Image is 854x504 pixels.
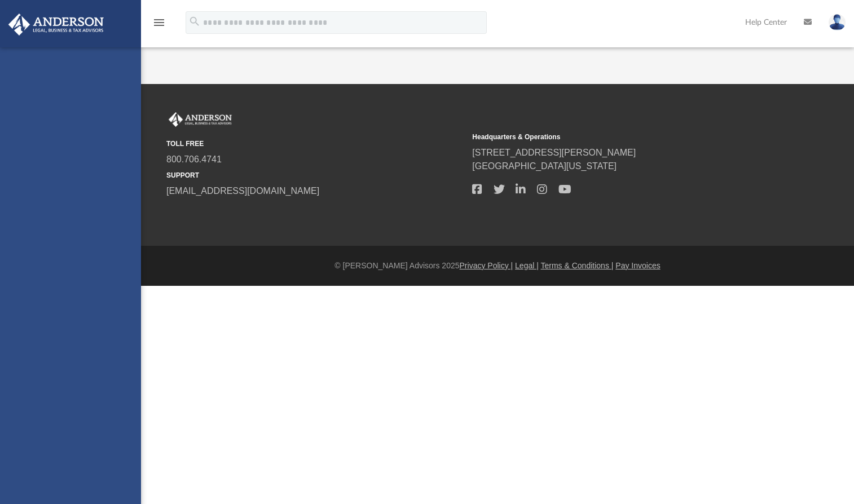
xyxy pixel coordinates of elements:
small: Headquarters & Operations [472,132,770,142]
a: menu [152,21,166,29]
a: [STREET_ADDRESS][PERSON_NAME] [472,148,636,157]
a: [GEOGRAPHIC_DATA][US_STATE] [472,161,617,171]
i: search [188,15,201,28]
a: Legal | [515,261,539,270]
img: User Pic [829,14,846,30]
img: Anderson Advisors Platinum Portal [5,14,107,36]
div: © [PERSON_NAME] Advisors 2025 [141,260,854,272]
i: menu [152,16,166,29]
a: Pay Invoices [615,261,660,270]
a: Privacy Policy | [460,261,513,270]
small: TOLL FREE [166,139,464,149]
img: Anderson Advisors Platinum Portal [166,112,234,127]
small: SUPPORT [166,170,464,180]
a: [EMAIL_ADDRESS][DOMAIN_NAME] [166,186,319,196]
a: 800.706.4741 [166,154,222,164]
a: Terms & Conditions | [541,261,614,270]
